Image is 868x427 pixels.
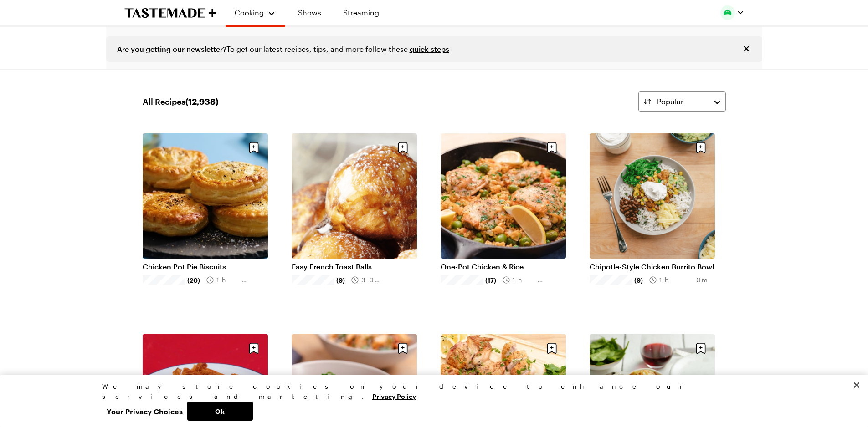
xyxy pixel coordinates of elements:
img: Profile picture [720,5,735,20]
button: Ok [187,402,253,421]
button: Close [741,44,751,54]
button: Save recipe [692,139,709,156]
button: Save recipe [543,340,560,357]
button: Popular [638,91,726,112]
button: Save recipe [245,340,262,357]
a: More information about your privacy, opens in a new tab [372,391,416,400]
button: Save recipe [245,139,262,156]
span: Are you getting our newsletter? [117,45,226,53]
a: To Tastemade Home Page [124,8,216,18]
span: Cooking [235,8,264,17]
a: Easy French Toast Balls [292,262,417,271]
a: Chipotle-Style Chicken Burrito Bowl [590,262,715,271]
button: Save recipe [394,139,411,156]
button: Save recipe [394,340,411,357]
span: Popular [657,96,683,107]
button: Close [847,375,867,395]
a: One-Pot Chicken & Rice [441,262,566,271]
a: quick steps [410,45,449,53]
div: We may store cookies on your device to enhance our services and marketing. [102,381,758,402]
a: Chicken Pot Pie Biscuits [143,262,268,271]
button: Save recipe [543,139,560,156]
button: Cooking [235,4,276,22]
div: Privacy [102,381,758,421]
span: ( 12,938 ) [185,97,218,107]
span: All Recipes [143,95,218,108]
div: To get our latest recipes, tips, and more follow these [117,44,449,55]
button: Your Privacy Choices [102,402,187,421]
button: Save recipe [692,340,709,357]
button: Profile picture [720,5,744,20]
